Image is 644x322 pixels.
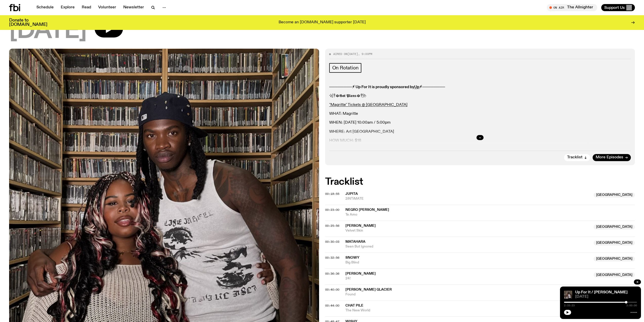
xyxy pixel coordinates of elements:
span: 00:25:56 [325,224,339,228]
button: 00:36:36 [325,272,339,275]
span: 00:30:03 [325,240,339,244]
span: 3:00:00 [626,304,637,307]
span: [DATE] [9,20,87,43]
span: 00:44:00 [325,304,339,308]
a: Explore [58,4,78,11]
span: Chat Pile [345,304,363,307]
span: [PERSON_NAME] Glacier [345,288,392,291]
button: 00:23:00 [325,209,339,211]
span: [DATE] [347,52,358,56]
a: Volunteer [95,4,119,11]
strong: ⚡︎ Up For It is proudly sponsored by [352,85,414,89]
h3: Donate to [DOMAIN_NAME] [9,18,47,27]
span: [DATE] [575,295,637,299]
span: 00:40:00 [325,288,339,292]
span: 00:36:36 [325,272,339,276]
span: Snowy [345,256,359,259]
a: On Rotation [329,63,362,73]
span: [GEOGRAPHIC_DATA] [594,193,635,198]
a: Up For It / [PERSON_NAME] [575,290,628,294]
strong: ⚡︎ [419,85,422,89]
button: 00:40:00 [325,288,339,291]
a: Schedule [33,4,57,11]
span: 00:18:55 [325,192,339,196]
p: ꧁༒☬𝕲𝖔𝖙 𝕻𝖑𝖆𝖓𝖘☬༒꧂ [329,94,631,99]
a: Read [79,4,94,11]
span: More Episodes [596,156,623,159]
button: 00:30:03 [325,240,339,243]
span: JUPiTA [345,192,358,196]
span: [PERSON_NAME] [345,224,376,228]
span: On Rotation [332,65,359,71]
button: 00:25:56 [325,224,339,227]
p: WHAT: Magritte [329,111,631,116]
button: On AirThe Allnighter [547,4,597,11]
span: , 9:00pm [358,52,372,56]
span: Support Us [604,5,625,10]
button: 00:32:56 [325,256,339,259]
span: The New World [345,308,635,313]
p: ──────── ──────── [329,85,631,90]
span: Seen But Ignored [345,244,591,249]
span: Velvet Skin [345,228,591,233]
span: Found [345,292,635,297]
span: Matahara [345,240,365,243]
span: [GEOGRAPHIC_DATA] [594,256,635,261]
span: 24! [345,276,591,281]
span: Aired on [333,52,347,56]
span: Tracklist [567,156,583,159]
span: [PERSON_NAME] [345,272,376,275]
span: 00:32:56 [325,256,339,260]
h2: Tracklist [325,177,635,186]
a: "Magritte" Tickets @ [GEOGRAPHIC_DATA] [329,103,407,107]
button: 00:44:00 [325,304,339,307]
span: 2iNTiMATE [345,196,591,201]
span: 2:33:23 [564,304,575,307]
button: 00:18:55 [325,193,339,195]
span: [GEOGRAPHIC_DATA] [594,272,635,277]
a: Newsletter [120,4,147,11]
a: Up [414,85,419,89]
span: Negro [PERSON_NAME] [345,208,389,212]
a: More Episodes [593,154,631,161]
span: [GEOGRAPHIC_DATA] [594,240,635,245]
span: Big Blind [345,260,591,265]
span: [GEOGRAPHIC_DATA] [594,224,635,230]
span: 00:23:00 [325,208,339,212]
p: Become an [DOMAIN_NAME] supporter [DATE] [279,20,366,25]
button: Tracklist [564,154,590,161]
p: WHEN: [DATE] 10:00am / 5:00pm [329,120,631,125]
span: Te Amo [345,212,635,217]
button: Support Us [601,4,635,11]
